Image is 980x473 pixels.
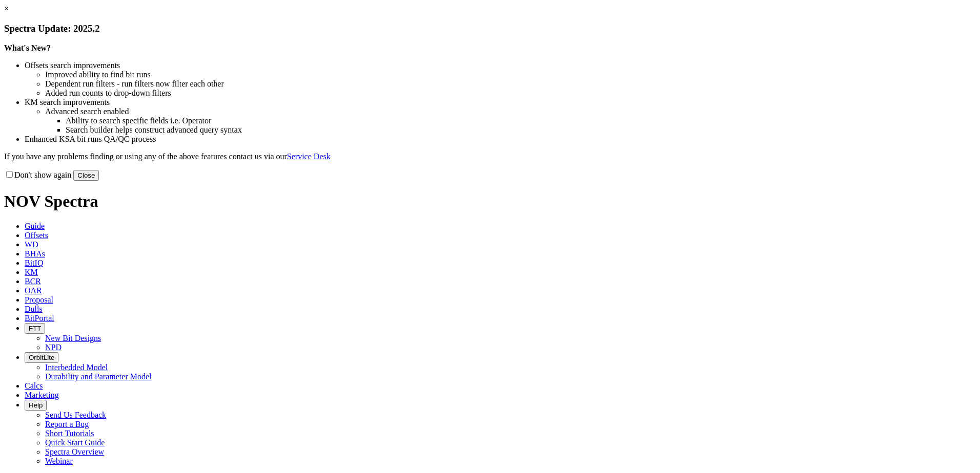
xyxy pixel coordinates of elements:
h3: Spectra Update: 2025.2 [4,23,976,34]
span: OAR [25,286,42,295]
span: OrbitLite [29,354,54,361]
span: FTT [29,325,41,332]
a: Quick Start Guide [45,438,105,447]
li: Dependent run filters - run filters now filter each other [45,79,976,89]
span: Dulls [25,305,43,313]
li: Offsets search improvements [25,61,976,70]
span: Help [29,401,43,409]
li: Search builder helps construct advanced query syntax [66,125,976,135]
span: BitPortal [25,314,54,322]
a: Report a Bug [45,420,89,428]
li: Improved ability to find bit runs [45,70,976,79]
span: Marketing [25,391,59,399]
li: KM search improvements [25,98,976,107]
a: Spectra Overview [45,447,104,456]
span: WD [25,240,38,249]
label: Don't show again [4,170,71,179]
span: KM [25,268,38,276]
a: Send Us Feedback [45,411,106,419]
a: New Bit Designs [45,334,101,342]
input: Don't show again [6,171,13,178]
h1: NOV Spectra [4,192,976,211]
a: Short Tutorials [45,429,94,438]
span: BCR [25,277,41,286]
a: Durability and Parameter Model [45,372,152,381]
p: If you have any problems finding or using any of the above features contact us via our [4,152,976,161]
li: Ability to search specific fields i.e. Operator [66,116,976,125]
li: Added run counts to drop-down filters [45,89,976,98]
li: Enhanced KSA bit runs QA/QC process [25,135,976,144]
button: Close [73,170,99,181]
span: Guide [25,222,45,230]
a: NPD [45,343,62,352]
a: × [4,4,9,13]
a: Interbedded Model [45,363,108,372]
a: Webinar [45,457,73,465]
span: Proposal [25,295,53,304]
span: BHAs [25,249,45,258]
li: Advanced search enabled [45,107,976,116]
span: Calcs [25,381,43,390]
span: BitIQ [25,259,43,267]
strong: What's New? [4,44,51,52]
a: Service Desk [287,152,331,161]
span: Offsets [25,231,48,240]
